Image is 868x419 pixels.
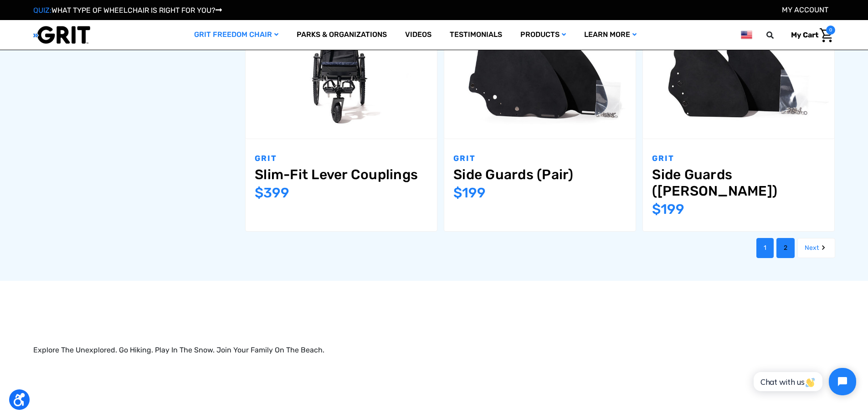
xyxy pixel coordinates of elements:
[444,5,636,133] img: GRIT Side Guards: pair of side guards and hardware to attach to GRIT Freedom Chair, to protect cl...
[714,67,719,73] input: Compare
[820,28,833,42] img: Cart
[246,5,437,133] img: Slim-Fit Lever Couplings
[33,26,90,44] img: GRIT All-Terrain Wheelchair and Mobility Equipment
[265,56,337,85] label: Compare
[784,26,835,45] a: Cart with 0 items
[782,5,828,14] a: Account
[463,56,535,85] label: Compare
[316,67,322,73] input: Compare
[515,67,521,73] input: Compare
[652,166,825,199] a: Side Guards (GRIT Jr.),$199.00
[736,56,816,85] a: Add to Cart
[33,6,222,15] a: QUIZ:WHAT TYPE OF WHEELCHAIR IS RIGHT FOR YOU?
[575,20,646,50] a: Learn More
[776,238,795,258] a: Page 2 of 2
[235,238,835,258] nav: pagination
[791,31,818,39] span: My Cart
[741,29,752,41] img: us.png
[662,56,734,85] label: Compare
[453,185,486,201] span: $199
[826,26,835,35] span: 0
[744,360,864,403] iframe: Tidio Chat
[288,20,396,50] a: Parks & Organizations
[441,20,511,50] a: Testimonials
[453,153,627,165] p: GRIT
[255,185,289,201] span: $399
[255,166,428,183] a: Slim-Fit Lever Couplings,$399.00
[643,5,834,133] img: GRIT Junior Side Guards: pair of side guards and hardware to attach to GRIT Junior, to protect cl...
[453,166,627,183] a: Side Guards (Pair),$199.00
[255,153,428,165] p: GRIT
[33,6,51,15] span: QUIZ:
[652,201,684,217] span: $199
[185,20,288,50] a: GRIT Freedom Chair
[797,238,835,258] a: Next
[339,56,418,85] a: Add to Cart
[770,26,784,45] input: Search
[511,20,575,50] a: Products
[652,153,825,165] p: GRIT
[537,56,617,85] a: Add to Cart
[33,345,835,356] p: Explore The Unexplored. Go Hiking. Play In The Snow. Join Your Family On The Beach.
[756,238,774,258] a: Page 1 of 2
[396,20,441,50] a: Videos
